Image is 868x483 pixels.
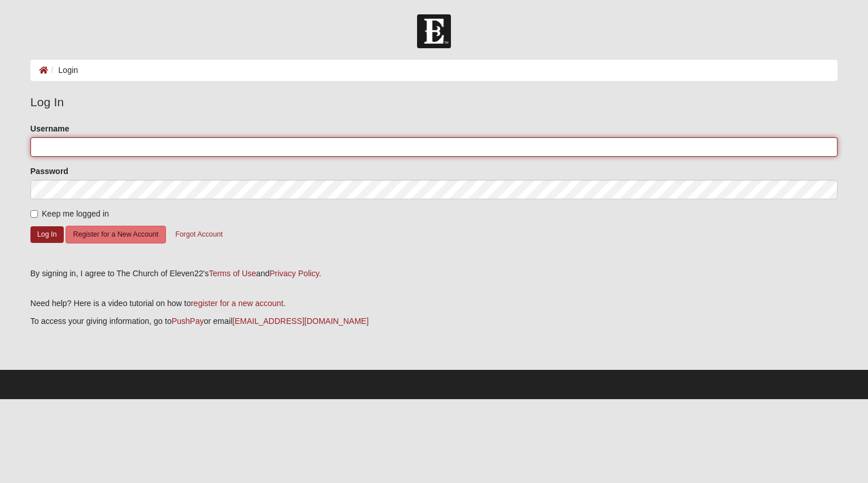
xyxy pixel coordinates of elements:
[30,123,70,134] label: Username
[417,14,451,48] img: Church of Eleven22 Logo
[48,64,78,76] li: Login
[191,299,283,308] a: register for a new account
[30,165,68,177] label: Password
[30,268,838,280] div: By signing in, I agree to The Church of Eleven22's and .
[233,316,369,326] a: [EMAIL_ADDRESS][DOMAIN_NAME]
[30,226,64,243] button: Log In
[65,226,165,244] button: Register for a New Account
[172,316,204,326] a: PushPay
[30,210,38,218] input: Keep me logged in
[42,209,109,218] span: Keep me logged in
[269,269,319,278] a: Privacy Policy
[209,269,256,278] a: Terms of Use
[168,226,230,244] button: Forgot Account
[30,315,838,327] p: To access your giving information, go to or email
[30,93,838,111] legend: Log In
[30,297,838,310] p: Need help? Here is a video tutorial on how to .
